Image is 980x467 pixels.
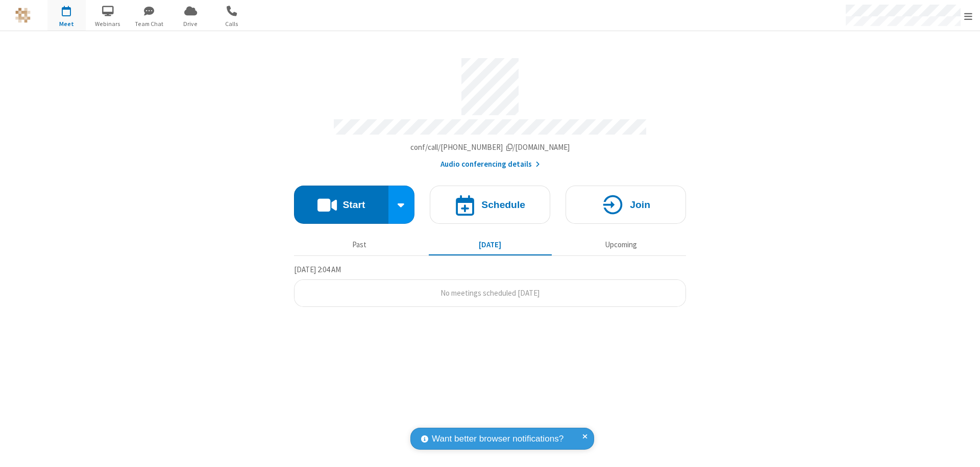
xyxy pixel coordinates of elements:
[294,264,686,307] section: Today's Meetings
[89,19,127,29] span: Webinars
[559,235,682,254] button: Upcoming
[47,19,86,29] span: Meet
[342,200,365,210] h4: Start
[410,142,570,152] span: Copy my meeting room link
[294,186,388,224] button: Start
[410,142,570,153] button: Copy my meeting room linkCopy my meeting room link
[298,235,421,254] button: Past
[294,50,686,170] section: Account details
[440,288,540,298] span: No meetings scheduled [DATE]
[213,19,251,29] span: Calls
[429,235,552,254] button: [DATE]
[481,200,525,210] h4: Schedule
[430,186,550,224] button: Schedule
[630,200,650,210] h4: Join
[566,186,686,224] button: Join
[432,432,563,446] span: Want better browser notifications?
[15,8,31,23] img: QA Selenium DO NOT DELETE OR CHANGE
[294,265,341,274] span: [DATE] 2:04 AM
[171,19,210,29] span: Drive
[440,159,540,170] button: Audio conferencing details
[388,186,415,224] div: Start conference options
[130,19,168,29] span: Team Chat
